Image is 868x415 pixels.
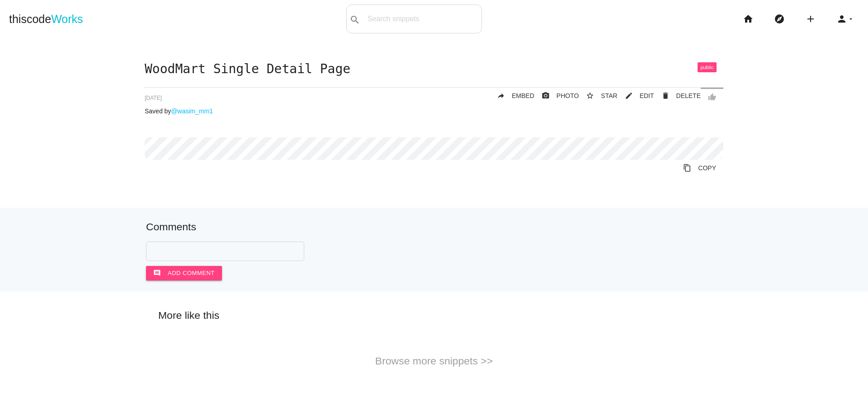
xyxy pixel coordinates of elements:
[676,160,723,176] a: Copy to Clipboard
[363,9,481,28] input: Search snippets
[145,62,723,76] h1: WoodMart Single Detail Page
[51,13,83,25] span: Works
[774,5,785,33] i: explore
[512,92,534,99] span: EMBED
[618,88,654,104] a: mode_editEDIT
[542,88,550,104] i: photo_camera
[347,5,363,33] button: search
[146,221,722,233] h5: Comments
[654,88,701,104] a: Delete Post
[349,5,360,34] i: search
[847,5,854,33] i: arrow_drop_down
[9,5,83,33] a: thiscodeWorks
[836,5,847,33] i: person
[743,5,754,33] i: home
[586,88,594,104] i: star_border
[145,107,723,115] p: Saved by
[805,5,816,33] i: add
[534,88,579,104] a: photo_cameraPHOTO
[557,92,579,99] span: PHOTO
[625,88,633,104] i: mode_edit
[661,88,670,104] i: delete
[490,88,534,104] a: replyEMBED
[171,107,213,115] a: @wasim_mm1
[601,92,617,99] span: STAR
[683,160,691,176] i: content_copy
[497,88,505,104] i: reply
[146,266,222,280] button: commentAdd comment
[579,88,617,104] button: star_borderSTAR
[145,95,162,101] span: [DATE]
[640,92,654,99] span: EDIT
[153,266,161,280] i: comment
[676,92,701,99] span: DELETE
[145,310,723,321] h5: More like this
